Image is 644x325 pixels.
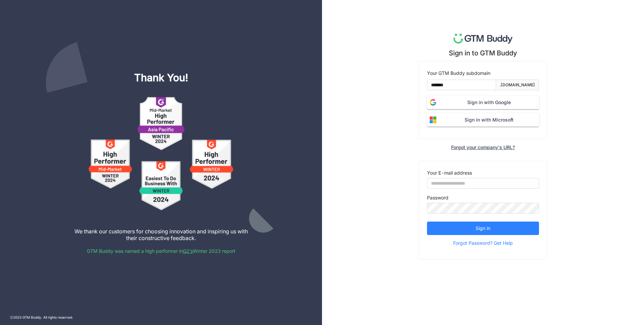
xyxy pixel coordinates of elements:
img: login-google.svg [427,96,439,108]
a: G2's [183,248,193,254]
span: Sign in with Microsoft [439,116,539,124]
img: login-microsoft.svg [427,114,439,126]
div: .[DOMAIN_NAME] [500,82,535,88]
div: Your GTM Buddy subdomain [427,69,539,77]
button: Sign in with Microsoft [427,113,539,127]
button: Sign in with Google [427,96,539,109]
div: Sign in to GTM Buddy [449,49,517,57]
div: Forgot your company's URL? [451,144,515,150]
span: Sign in [476,225,490,232]
span: Forgot Password? Get Help [453,238,513,248]
span: Sign in with Google [439,99,539,106]
img: logo [453,34,513,44]
label: Your E-mail address [427,169,472,177]
button: Sign in [427,222,539,235]
label: Password [427,194,448,201]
